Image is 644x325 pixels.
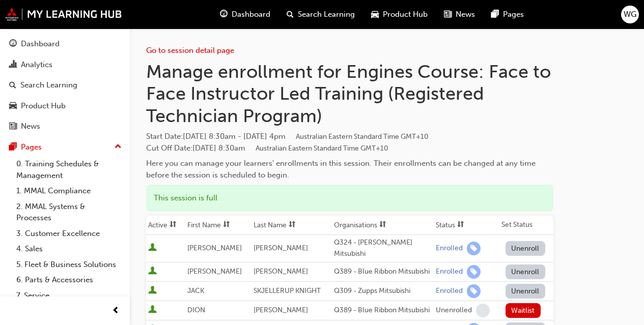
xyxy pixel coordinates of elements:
span: sorting-icon [379,221,386,229]
button: Unenroll [506,264,545,279]
div: Enrolled [436,244,463,253]
span: User is active [148,305,157,315]
span: [PERSON_NAME] [254,306,308,314]
span: learningRecordVerb_ENROLL-icon [467,284,481,298]
button: Unenroll [506,241,545,256]
span: prev-icon [112,305,120,317]
a: pages-iconPages [483,4,532,25]
span: JACK [187,286,204,295]
span: Pages [503,9,524,20]
div: News [21,121,40,132]
a: search-iconSearch Learning [278,4,363,25]
span: [PERSON_NAME] [254,267,308,276]
span: Australian Eastern Standard Time GMT+10 [296,132,428,141]
span: WG [624,9,636,20]
span: search-icon [9,81,16,90]
span: pages-icon [9,143,17,152]
span: SKJELLERUP KNIGHT [254,286,321,295]
span: pages-icon [491,8,499,21]
button: WG [621,6,639,23]
span: [PERSON_NAME] [254,244,308,252]
span: [PERSON_NAME] [187,244,242,252]
span: User is active [148,243,157,253]
a: news-iconNews [436,4,483,25]
th: Toggle SortBy [185,216,251,235]
span: learningRecordVerb_ENROLL-icon [467,265,481,279]
th: Set Status [499,216,553,235]
a: News [4,117,126,136]
a: 2. MMAL Systems & Processes [12,199,126,226]
div: Q389 - Blue Ribbon Mitsubishi [334,266,432,278]
span: Cut Off Date : [DATE] 8:30am [146,143,388,153]
div: Search Learning [20,79,77,91]
button: Unenroll [506,284,545,299]
span: Start Date : [146,131,553,142]
span: User is active [148,286,157,296]
div: Q309 - Zupps Mitsubishi [334,285,432,297]
span: news-icon [444,8,452,21]
a: 5. Fleet & Business Solutions [12,257,126,273]
a: Go to session detail page [146,46,234,55]
div: Enrolled [436,267,463,277]
th: Toggle SortBy [332,216,434,235]
span: guage-icon [9,40,17,49]
span: sorting-icon [223,221,230,229]
a: 7. Service [12,288,126,304]
a: 6. Parts & Accessories [12,272,126,288]
span: Australian Eastern Standard Time GMT+10 [256,144,388,153]
div: Analytics [21,59,52,71]
button: Pages [4,138,126,157]
span: learningRecordVerb_NONE-icon [476,304,490,317]
span: sorting-icon [170,221,177,229]
th: Toggle SortBy [146,216,185,235]
a: 0. Training Schedules & Management [12,156,126,183]
th: Toggle SortBy [434,216,499,235]
a: car-iconProduct Hub [363,4,436,25]
a: 1. MMAL Compliance [12,183,126,199]
a: Search Learning [4,76,126,95]
h1: Manage enrollment for Engines Course: Face to Face Instructor Led Training (Registered Technician... [146,61,553,127]
span: guage-icon [220,8,228,21]
a: 3. Customer Excellence [12,226,126,242]
span: up-icon [115,140,122,154]
th: Toggle SortBy [251,216,332,235]
span: Product Hub [383,9,428,20]
div: Q324 - [PERSON_NAME] Mitsubishi [334,237,432,260]
span: sorting-icon [289,221,296,229]
button: DashboardAnalyticsSearch LearningProduct HubNews [4,33,126,138]
span: chart-icon [9,61,17,70]
span: [PERSON_NAME] [187,267,242,276]
span: learningRecordVerb_ENROLL-icon [467,242,481,255]
img: mmal [5,8,122,21]
span: DION [187,306,205,314]
span: User is active [148,267,157,277]
a: Product Hub [4,97,126,115]
span: car-icon [371,8,379,21]
div: This session is full [146,185,553,212]
span: [DATE] 8:30am - [DATE] 4pm [183,132,428,141]
div: Here you can manage your learners' enrollments in this session. Their enrollments can be changed ... [146,158,553,181]
div: Unenrolled [436,306,472,315]
span: News [456,9,475,20]
a: guage-iconDashboard [212,4,278,25]
a: Dashboard [4,35,126,53]
a: Analytics [4,55,126,74]
div: Q389 - Blue Ribbon Mitsubishi [334,305,432,316]
a: 4. Sales [12,241,126,257]
button: Waitlist [506,303,541,318]
span: car-icon [9,102,17,111]
span: sorting-icon [457,221,464,229]
span: Dashboard [232,9,270,20]
div: Enrolled [436,286,463,296]
span: news-icon [9,122,17,131]
div: Dashboard [21,38,60,50]
div: Product Hub [21,100,66,112]
span: Search Learning [298,9,355,20]
span: search-icon [287,8,294,21]
div: Pages [21,141,42,153]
